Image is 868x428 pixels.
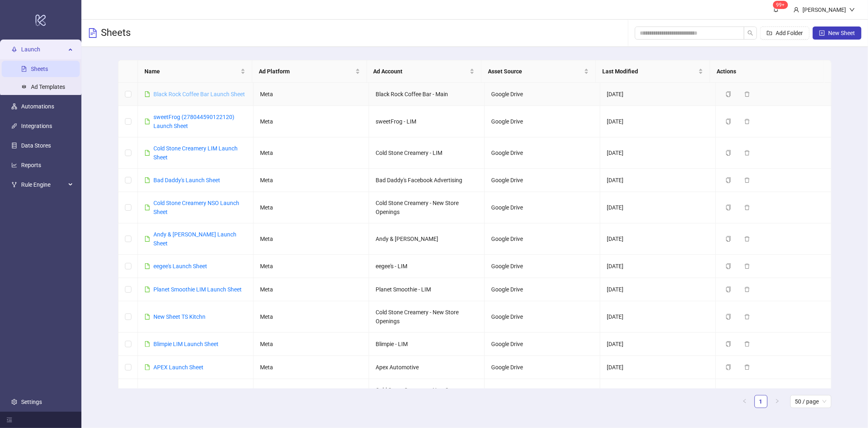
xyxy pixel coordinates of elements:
li: 1 [754,395,767,408]
span: Name [144,67,239,76]
td: Meta [254,106,369,137]
td: [DATE] [600,137,716,169]
td: [DATE] [600,169,716,192]
td: Apex Automotive [369,356,485,379]
span: delete [744,177,750,183]
td: Cold Stone Creamery - New Store Openings [369,192,485,223]
span: Last Modified [602,67,697,76]
button: New Sheet [813,26,861,40]
a: 1 [755,395,767,408]
td: Google Drive [485,356,600,379]
span: copy [726,205,731,210]
sup: 141 [773,1,788,9]
a: Planet Smoothie LIM Launch Sheet [153,286,242,293]
span: copy [726,236,731,242]
span: copy [726,314,731,320]
span: delete [744,341,750,347]
td: Blimpie - LIM [369,333,485,356]
td: Google Drive [485,333,600,356]
td: sweetFrog - LIM [369,106,485,137]
th: Last Modified [596,60,710,83]
th: Asset Source [481,60,596,83]
a: Automations [21,103,54,110]
th: Actions [710,60,824,83]
a: Cold Stone Creamery NSO Launch Sheet [153,200,239,215]
span: file [144,263,150,269]
td: Google Drive [485,192,600,223]
span: file [144,236,150,242]
th: Name [138,60,252,83]
td: [DATE] [600,333,716,356]
td: [DATE] [600,356,716,379]
th: Ad Account [367,60,481,83]
td: Andy & [PERSON_NAME] [369,223,485,255]
a: Ad Templates [31,84,65,90]
a: Blimpie LIM Launch Sheet [153,341,219,347]
span: copy [726,91,731,97]
a: APEX Launch Sheet [153,364,203,371]
span: copy [726,177,731,183]
td: Cold Stone Creamery - LIM [369,137,485,169]
span: menu-fold [7,417,12,423]
span: plus-square [819,30,825,36]
button: Add Folder [760,26,809,40]
span: delete [744,150,750,156]
span: copy [726,287,731,292]
span: delete [744,364,750,370]
td: eegee's - LIM [369,255,485,278]
span: Launch [21,41,66,57]
span: Rule Engine [21,176,66,193]
td: Meta [254,137,369,169]
td: Meta [254,169,369,192]
span: user [794,7,799,13]
td: [DATE] [600,379,716,410]
span: 50 / page [795,395,826,408]
span: file [144,119,150,124]
span: delete [744,205,750,210]
a: Reports [21,162,41,168]
td: [DATE] [600,301,716,333]
span: right [775,399,780,404]
a: Cold Stone Creamery LIM Launch Sheet [153,145,238,161]
span: New Sheet [828,30,855,36]
td: Google Drive [485,379,600,410]
td: [DATE] [600,83,716,106]
button: right [771,395,784,408]
td: Google Drive [485,255,600,278]
span: delete [744,314,750,320]
span: copy [726,364,731,370]
a: Black Rock Coffee Bar Launch Sheet [153,91,245,97]
span: delete [744,91,750,97]
td: [DATE] [600,223,716,255]
span: folder-add [767,30,772,36]
span: delete [744,287,750,292]
span: search [748,30,753,36]
h3: Sheets [101,26,131,40]
span: fork [11,182,17,188]
td: Google Drive [485,83,600,106]
a: New Sheet TS Kitchn [153,313,206,320]
td: Planet Smoothie - LIM [369,278,485,301]
td: [DATE] [600,192,716,223]
a: sweetFrog (278044590122120) Launch Sheet [153,114,234,129]
td: [DATE] [600,278,716,301]
span: file [144,150,150,156]
td: Meta [254,356,369,379]
span: left [742,399,747,404]
span: file [144,177,150,183]
span: file-text [88,28,98,38]
li: Next Page [771,395,784,408]
span: file [144,287,150,292]
td: Google Drive [485,301,600,333]
td: Meta [254,278,369,301]
button: left [738,395,751,408]
td: Meta [254,192,369,223]
td: Cold Stone Creamery - New Store Openings [369,379,485,410]
span: file [144,91,150,97]
td: Meta [254,333,369,356]
span: copy [726,263,731,269]
div: Page Size [790,395,831,408]
td: Meta [254,223,369,255]
span: bell [773,7,779,12]
td: Meta [254,255,369,278]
